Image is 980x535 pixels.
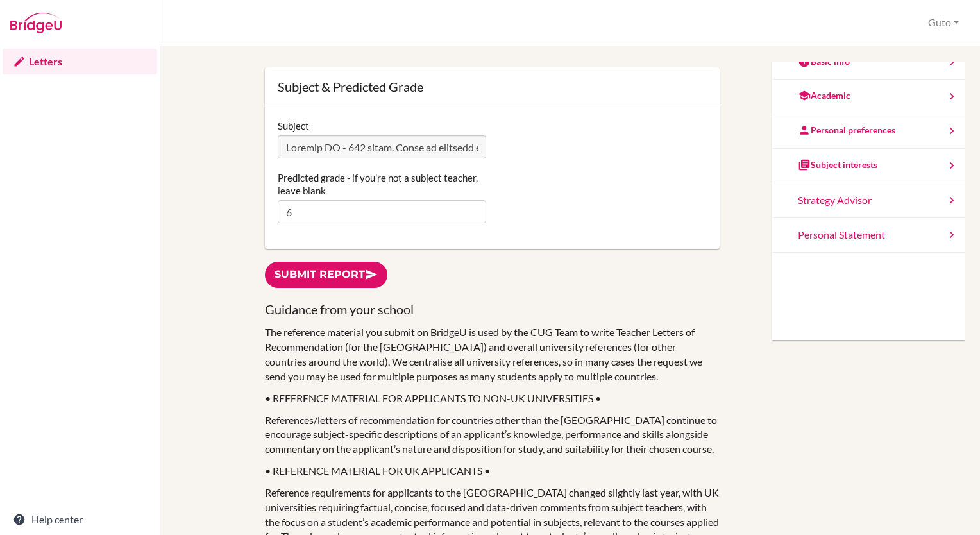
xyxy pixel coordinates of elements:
label: Predicted grade - if you're not a subject teacher, leave blank [278,171,486,197]
img: Bridge-U [10,13,62,33]
p: References/letters of recommendation for countries other than the [GEOGRAPHIC_DATA] continue to e... [265,413,720,457]
a: Basic info [772,46,965,80]
p: • REFERENCE MATERIAL FOR APPLICANTS TO NON-UK UNIVERSITIES • [265,391,720,406]
button: Guto [922,11,965,35]
div: Basic info [798,55,850,68]
p: • REFERENCE MATERIAL FOR UK APPLICANTS • [265,464,720,479]
label: Subject [278,119,309,132]
a: Academic [772,80,965,114]
div: Subject interests [798,158,877,171]
a: Personal Statement [772,218,965,253]
a: Letters [3,49,157,74]
div: Personal preferences [798,124,895,137]
a: Submit report [265,262,387,288]
a: Subject interests [772,149,965,183]
div: Academic [798,89,850,102]
a: Strategy Advisor [772,183,965,218]
a: Personal preferences [772,114,965,149]
p: The reference material you submit on BridgeU is used by the CUG Team to write Teacher Letters of ... [265,325,720,384]
div: Subject & Predicted Grade [278,80,707,93]
a: Help center [3,507,157,532]
h3: Guidance from your school [265,301,720,318]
